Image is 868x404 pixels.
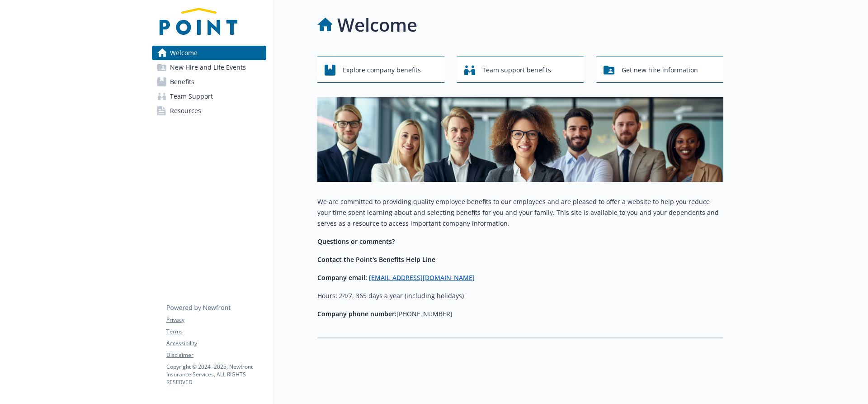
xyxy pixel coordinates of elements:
span: New Hire and Life Events [170,60,246,75]
button: Team support benefits [457,57,584,83]
strong: Contact the Point's Benefits Help Line [317,255,435,264]
p: We are committed to providing quality employee benefits to our employees and are pleased to offer... [317,196,723,229]
span: Team support benefits [482,62,551,79]
strong: Questions or comments? [317,237,395,246]
span: Resources [170,104,201,118]
a: Privacy [166,316,266,324]
a: New Hire and Life Events [152,60,266,75]
span: Get new hire information [622,62,698,79]
span: Benefits [170,75,194,89]
a: Disclaimer [166,351,266,359]
button: Explore company benefits [317,57,444,83]
a: Team Support [152,89,266,104]
button: Get new hire information [596,57,723,83]
h1: Welcome [337,11,417,38]
a: Terms [166,328,266,336]
img: overview page banner [317,97,723,182]
p: Copyright © 2024 - 2025 , Newfront Insurance Services, ALL RIGHTS RESERVED [166,363,266,386]
strong: Company phone number: [317,309,396,318]
a: Benefits [152,75,266,89]
a: Welcome [152,46,266,60]
p: [PHONE_NUMBER] [317,309,723,319]
a: Resources [152,104,266,118]
a: [EMAIL_ADDRESS][DOMAIN_NAME] [369,273,475,282]
strong: Company email: [317,273,367,282]
a: Accessibility [166,339,266,347]
p: Hours: 24/7, 365 days a year (including holidays)​ [317,290,723,301]
span: Explore company benefits [343,62,421,79]
span: Welcome [170,46,198,60]
span: Team Support [170,89,213,104]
